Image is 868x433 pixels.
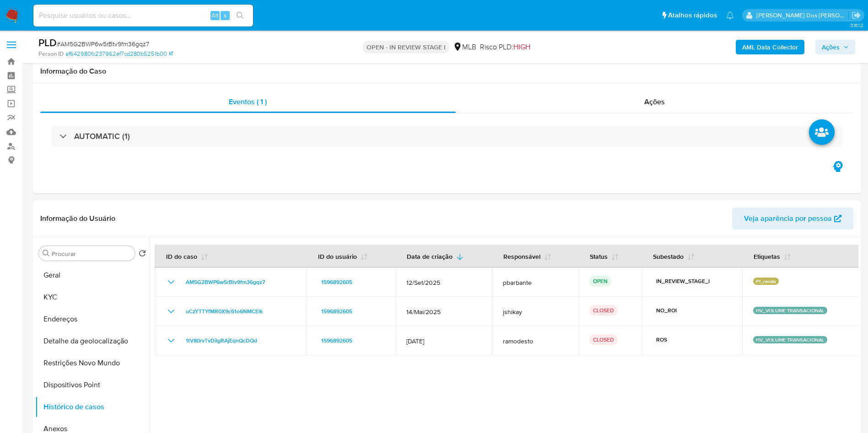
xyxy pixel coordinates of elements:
a: af642980fc237962ef7cd280b5251b00 [65,50,173,58]
button: search-icon [231,9,249,22]
h1: Informação do Usuário [40,214,115,223]
button: Endereços [35,308,150,330]
div: MLB [453,42,476,52]
b: Person ID [38,50,64,58]
button: Retornar ao pedido padrão [139,250,146,260]
span: Risco PLD: [480,42,530,52]
b: PLD [38,35,57,50]
button: Geral [35,264,150,286]
button: AML Data Collector [736,40,804,54]
b: AML Data Collector [742,40,798,54]
span: Veja aparência por pessoa [744,208,832,230]
span: # AM5G2BWP6w5rBtv9fm36gqz7 [57,39,149,48]
button: Restrições Novo Mundo [35,352,150,374]
span: Alt [211,11,219,20]
button: Histórico de casos [35,396,150,418]
input: Pesquise usuários ou casos... [33,10,253,21]
p: OPEN - IN REVIEW STAGE I [363,41,449,53]
span: HIGH [513,42,530,52]
a: Sair [852,11,861,20]
span: Ações [822,40,840,54]
button: Ações [815,40,855,54]
span: Ações [644,96,665,107]
span: Eventos ( 1 ) [229,96,267,107]
span: Atalhos rápidos [668,11,717,20]
div: AUTOMATIC (1) [51,126,842,147]
h1: Informação do Caso [40,67,853,76]
button: Veja aparência por pessoa [732,208,853,230]
input: Procurar [52,250,131,258]
button: KYC [35,286,150,308]
a: Notificações [726,11,734,19]
h3: AUTOMATIC (1) [74,131,130,141]
p: priscilla.barbante@mercadopago.com.br [756,11,849,20]
button: Procurar [43,250,50,257]
button: Detalhe da geolocalização [35,330,150,352]
button: Dispositivos Point [35,374,150,396]
span: s [224,11,226,20]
